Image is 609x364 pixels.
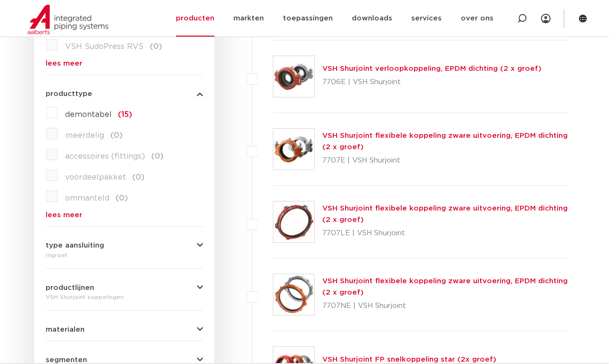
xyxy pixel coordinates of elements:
button: materialen [46,326,203,333]
span: (0) [151,153,164,160]
span: ommanteld [65,194,109,202]
button: productlijnen [46,284,203,291]
a: lees meer [46,211,203,219]
img: Thumbnail for VSH Shurjoint verloopkoppeling, EPDM dichting (2 x groef) [273,56,314,97]
span: (0) [116,194,128,202]
a: VSH Shurjoint flexibele koppeling zware uitvoering, EPDM dichting (2 x groef) [322,205,568,223]
a: VSH Shurjoint flexibele koppeling zware uitvoering, EPDM dichting (2 x groef) [322,132,568,151]
span: type aansluiting [46,242,104,249]
img: Thumbnail for VSH Shurjoint flexibele koppeling zware uitvoering, EPDM dichting (2 x groef) [273,274,314,315]
span: (0) [150,43,162,50]
button: segmenten [46,356,203,364]
img: Thumbnail for VSH Shurjoint flexibele koppeling zware uitvoering, EPDM dichting (2 x groef) [273,201,314,242]
span: materialen [46,326,85,333]
span: VSH SudoPress RVS [65,43,144,50]
p: 7707E | VSH Shurjoint [322,153,568,168]
span: productlijnen [46,284,94,291]
a: VSH Shurjoint verloopkoppeling, EPDM dichting (2 x groef) [322,65,541,72]
span: (15) [118,111,132,118]
div: my IPS [541,8,551,29]
button: type aansluiting [46,242,203,249]
div: rilgroef [46,249,203,261]
a: VSH Shurjoint flexibele koppeling zware uitvoering, EPDM dichting (2 x groef) [322,278,568,296]
span: accessoires (fittings) [65,153,145,160]
span: (0) [132,173,145,181]
a: VSH Shurjoint FP snelkoppeling star (2x groef) [322,356,496,363]
span: producttype [46,90,92,97]
span: voordeelpakket [65,173,126,181]
p: 7706E | VSH Shurjoint [322,75,541,90]
button: producttype [46,90,203,97]
img: Thumbnail for VSH Shurjoint flexibele koppeling zware uitvoering, EPDM dichting (2 x groef) [273,129,314,170]
span: segmenten [46,356,87,364]
span: meerdelig [65,132,104,139]
div: VSH Shurjoint koppelingen [46,291,203,303]
p: 7707LE | VSH Shurjoint [322,226,568,241]
span: (0) [110,132,123,139]
span: demontabel [65,111,112,118]
p: 7707NE | VSH Shurjoint [322,298,568,314]
a: lees meer [46,60,203,67]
